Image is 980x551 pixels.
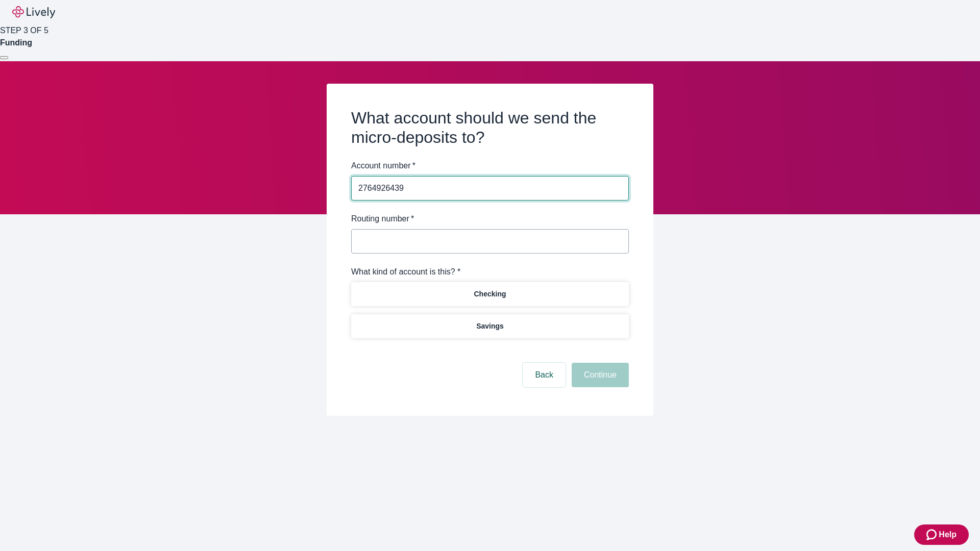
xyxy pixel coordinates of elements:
[926,529,939,541] svg: Zendesk support icon
[351,160,415,172] label: Account number
[351,213,414,225] label: Routing number
[351,266,460,278] label: What kind of account is this? *
[351,314,629,338] button: Savings
[351,282,629,306] button: Checking
[523,363,566,387] button: Back
[476,321,504,332] p: Savings
[12,6,55,18] img: Lively
[474,289,506,299] p: Checking
[351,108,629,147] h2: What account should we send the micro-deposits to?
[914,524,969,545] button: Zendesk support iconHelp
[939,529,957,541] span: Help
